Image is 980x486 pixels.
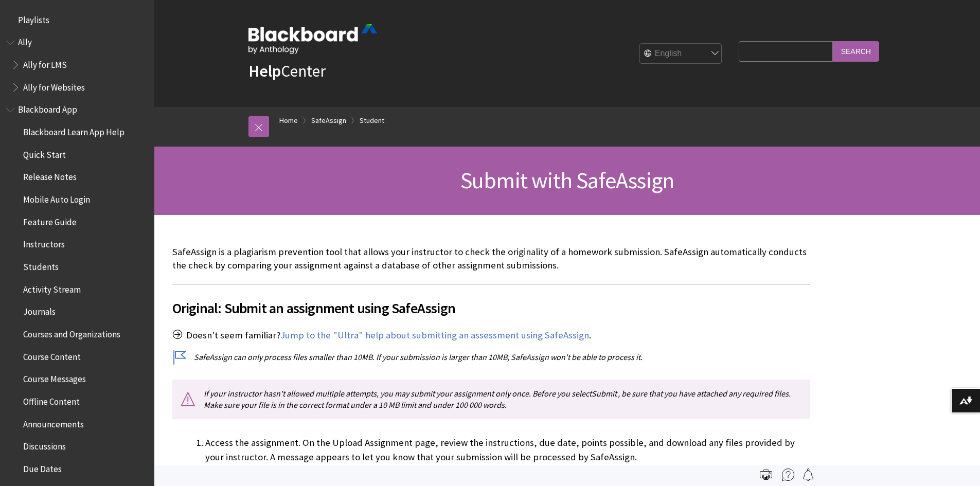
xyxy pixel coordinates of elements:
[23,393,80,407] span: Offline Content
[23,438,66,452] span: Discussions
[23,258,59,272] span: Students
[23,236,65,250] span: Instructors
[760,469,772,481] img: Print
[833,41,879,61] input: Search
[172,245,810,272] p: SafeAssign is a plagiarism prevention tool that allows your instructor to check the originality o...
[18,101,77,115] span: Blackboard App
[23,348,81,362] span: Course Content
[6,34,148,96] nav: Book outline for Anthology Ally Help
[172,351,810,363] p: SafeAssign can only process files smaller than 10MB. If your submission is larger than 10MB, Safe...
[23,213,77,227] span: Feature Guide
[592,388,617,399] span: Submit
[18,11,49,25] span: Playlists
[172,380,810,419] p: If your instructor hasn't allowed multiple attempts, you may submit your assignment only once. Be...
[172,329,810,342] p: Doesn't seem familiar? .
[802,469,814,481] img: Follow this page
[23,123,124,137] span: Blackboard Learn App Help
[23,416,84,429] span: Announcements
[279,114,298,127] a: Home
[23,281,81,295] span: Activity Stream
[248,61,326,81] a: HelpCenter
[23,79,85,93] span: Ally for Websites
[23,460,62,474] span: Due Dates
[23,169,77,183] span: Release Notes
[460,166,674,194] span: Submit with SafeAssign
[23,326,120,339] span: Courses and Organizations
[23,371,86,385] span: Course Messages
[6,11,148,29] nav: Book outline for Playlists
[640,44,722,64] select: Site Language Selector
[360,114,384,127] a: Student
[280,329,589,341] a: Jump to the "Ultra" help about submitting an assessment using SafeAssign
[782,469,794,481] img: More help
[311,114,346,127] a: SafeAssign
[172,297,810,319] span: Original: Submit an assignment using SafeAssign
[23,303,56,317] span: Journals
[205,436,810,464] li: Access the assignment. On the Upload Assignment page, review the instructions, due date, points p...
[18,34,32,48] span: Ally
[248,61,281,81] strong: Help
[23,56,67,70] span: Ally for LMS
[248,24,377,54] img: Blackboard by Anthology
[23,146,66,160] span: Quick Start
[23,191,90,205] span: Mobile Auto Login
